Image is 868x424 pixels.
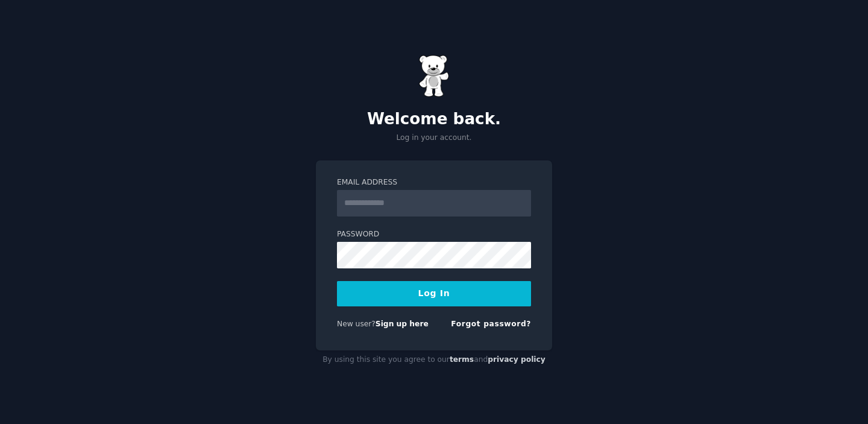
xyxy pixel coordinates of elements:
[450,355,474,364] a: terms
[337,177,531,188] label: Email Address
[451,320,531,328] a: Forgot password?
[488,355,546,364] a: privacy policy
[316,110,552,129] h2: Welcome back.
[316,350,552,370] div: By using this site you agree to our and
[376,320,429,328] a: Sign up here
[337,229,531,240] label: Password
[419,55,449,97] img: Gummy Bear
[337,281,531,306] button: Log In
[337,320,376,328] span: New user?
[316,133,552,144] p: Log in your account.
